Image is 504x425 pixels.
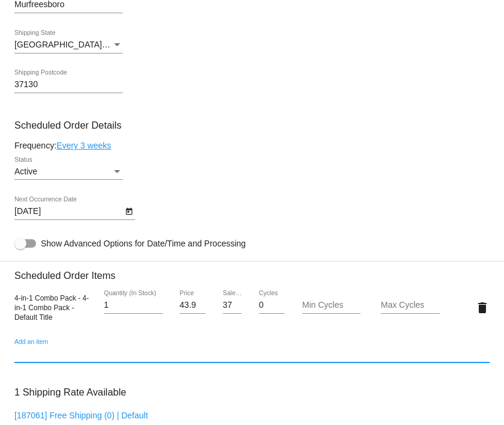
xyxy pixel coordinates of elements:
[14,294,89,322] span: 4-in-1 Combo Pack - 4-in-1 Combo Pack - Default Title
[302,301,361,310] input: Min Cycles
[475,301,490,315] mat-icon: delete
[14,349,490,359] input: Add an item
[56,141,111,150] a: Every 3 weeks
[14,40,123,50] mat-select: Shipping State
[41,237,246,249] span: Show Advanced Options for Date/Time and Processing
[14,411,148,420] a: [187061] Free Shipping (0) | Default
[14,80,123,90] input: Shipping Postcode
[104,301,163,310] input: Quantity (In Stock)
[123,204,135,217] button: Open calendar
[14,141,490,150] div: Frequency:
[14,120,490,131] h3: Scheduled Order Details
[14,379,126,405] h3: 1 Shipping Rate Available
[180,301,205,310] input: Price
[14,207,123,216] input: Next Occurrence Date
[14,261,490,281] h3: Scheduled Order Items
[14,167,123,177] mat-select: Status
[259,301,285,310] input: Cycles
[223,301,242,310] input: Sale Price
[381,301,440,310] input: Max Cycles
[14,167,37,176] span: Active
[14,40,156,49] span: [GEOGRAPHIC_DATA] | [US_STATE]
